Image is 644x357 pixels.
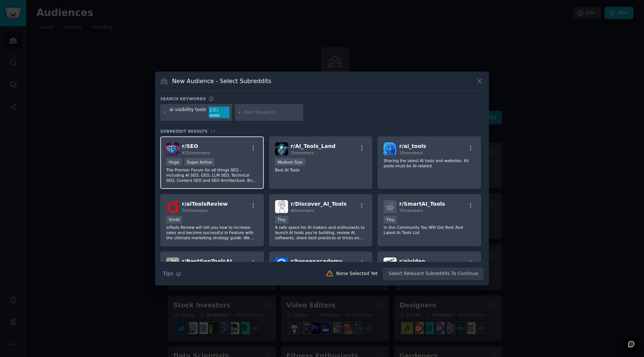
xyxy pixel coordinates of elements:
img: BestGenToolsAI [166,258,179,271]
span: r/ aiToolsReview [182,201,228,207]
span: r/ AI_Tools_Land [291,143,336,149]
div: Huge [166,158,182,166]
img: aiToolsReview [166,200,179,213]
img: ai_tools [383,142,397,155]
div: Super Active [184,158,215,166]
img: AI_Tools_Land [275,142,288,155]
p: The Premier Forum for all things SEO - including AI SEO, GEO, LLM SEO, Technical SEO, Content SEO... [166,167,258,183]
span: r/ ai_tools [399,143,426,149]
p: Best AI Tools [275,167,367,173]
div: 1.5 / week [209,107,230,119]
img: Discover_AI_Tools [275,200,288,213]
span: r/ aivideo [399,258,425,264]
img: beseenacademy [275,258,288,271]
p: Sharing the latest AI tools and websites. All posts must be AI-related. [383,158,475,168]
input: New Keyword [244,109,301,116]
div: Medium Size [275,158,305,166]
span: r/ BestGenToolsAI [182,258,232,264]
p: A safe space for AI makers and enthusiasts to launch AI tools you’re building, review AI software... [275,225,367,240]
h3: New Audience - Select Subreddits [172,77,271,85]
span: 10 members [399,151,423,155]
p: aiTools Review will tell you how to increase sales and become successful in Feature with the ulti... [166,225,258,240]
span: Subreddit Results [160,129,208,134]
button: Tips [160,267,184,280]
div: ai visibility tools [170,107,206,119]
span: 797 members [182,208,208,213]
h3: Search keywords [160,96,206,101]
span: 48 members [291,208,314,213]
div: Tiny [275,216,288,224]
span: 14 [210,129,215,133]
div: Small [166,216,182,224]
div: None Selected Yet [336,271,378,277]
p: In Our Community You Will Get Best And Latest Ai Tools List [383,225,475,235]
img: SEO [166,142,179,155]
span: 75 members [399,208,423,213]
div: Tiny [383,216,397,224]
span: r/ SEO [182,143,198,149]
span: 7k members [291,151,314,155]
span: r/ Discover_AI_Tools [291,201,347,207]
span: r/ beseenacademy [291,258,342,264]
span: r/ SmartAI_Tools [399,201,445,207]
span: 425k members [182,151,210,155]
span: Tips [163,270,173,278]
img: aivideo [383,258,397,271]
